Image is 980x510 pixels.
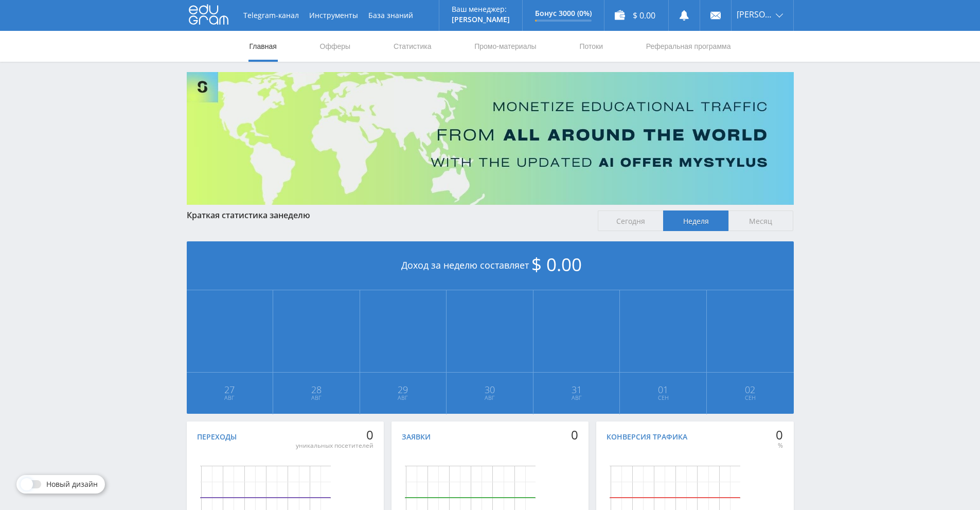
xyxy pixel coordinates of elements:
[728,210,794,231] span: Месяц
[663,210,728,231] span: Неделя
[248,31,278,62] a: Главная
[187,385,273,394] span: 27
[534,394,619,402] span: Авг
[571,428,578,442] div: 0
[707,385,793,394] span: 02
[447,385,532,394] span: 30
[187,72,794,205] img: Banner
[534,385,619,394] span: 31
[296,442,373,450] div: уникальных посетителей
[187,210,588,220] div: Краткая статистика за
[393,31,433,62] a: Статистика
[737,10,773,19] span: [PERSON_NAME]
[473,31,537,62] a: Промо-материалы
[598,210,663,231] span: Сегодня
[402,433,431,441] div: Заявки
[274,394,359,402] span: Авг
[197,433,237,441] div: Переходы
[645,31,732,62] a: Реферальная программа
[707,394,793,402] span: Сен
[278,209,310,221] span: неделю
[447,394,532,402] span: Авг
[296,428,373,442] div: 0
[578,31,604,62] a: Потоки
[535,9,592,17] p: Бонус 3000 (0%)
[776,442,783,450] div: %
[361,394,446,402] span: Авг
[620,394,706,402] span: Сен
[531,252,582,276] span: $ 0.00
[187,394,273,402] span: Авг
[776,428,783,442] div: 0
[361,385,446,394] span: 29
[452,5,510,13] p: Ваш менеджер:
[319,31,352,62] a: Офферы
[274,385,359,394] span: 28
[620,385,706,394] span: 01
[607,433,687,441] div: Конверсия трафика
[452,15,510,24] p: [PERSON_NAME]
[46,480,98,488] span: Новый дизайн
[187,241,794,290] div: Доход за неделю составляет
